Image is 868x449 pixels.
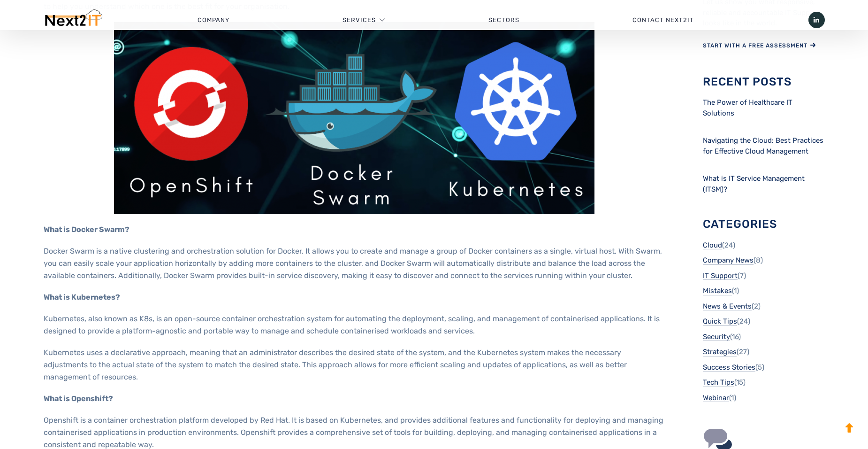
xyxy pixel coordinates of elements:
[343,6,376,34] a: Services
[703,377,825,388] li: (15)
[432,6,576,34] a: Sectors
[703,332,730,342] a: Security
[703,271,738,281] a: IT Support
[703,362,755,373] a: Success Stories
[703,393,825,403] li: (1)
[703,255,825,266] li: (8)
[703,332,825,342] li: (16)
[703,347,737,357] a: Strategies
[703,301,752,312] a: News & Events
[703,301,825,312] li: (2)
[703,255,754,266] a: Company News
[703,136,823,155] a: Navigating the Cloud: Best Practices for Effective Cloud Management
[703,98,792,117] a: The Power of Healthcare IT Solutions
[703,286,825,296] li: (1)
[703,347,825,357] li: (27)
[141,6,286,34] a: Company
[703,218,825,230] h3: Categories
[44,9,102,31] img: Next2IT
[703,38,816,52] a: START WITH A FREE ASSESSMENT
[703,316,825,327] li: (24)
[703,240,825,251] li: (24)
[44,347,665,383] p: Kubernetes uses a declarative approach, meaning that an administrator describes the desired state...
[703,174,805,194] a: What is IT Service Management (ITSM)?
[703,271,825,281] li: (7)
[44,313,665,337] p: Kubernetes, also known as K8s, is an open-source container orchestration system for automating th...
[703,362,825,373] li: (5)
[703,377,734,388] a: Tech Tips
[44,225,129,234] strong: What is Docker Swarm?
[703,393,729,403] a: Webinar
[44,394,113,403] strong: What is Openshift?
[44,245,665,282] p: Docker Swarm is a native clustering and orchestration solution for Docker. It allows you to creat...
[44,293,120,302] strong: What is Kubernetes?
[576,6,751,34] a: Contact Next2IT
[703,240,722,251] a: Cloud
[703,316,737,327] a: Quick Tips
[703,76,825,88] h3: Recent Posts
[703,286,732,296] a: Mistakes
